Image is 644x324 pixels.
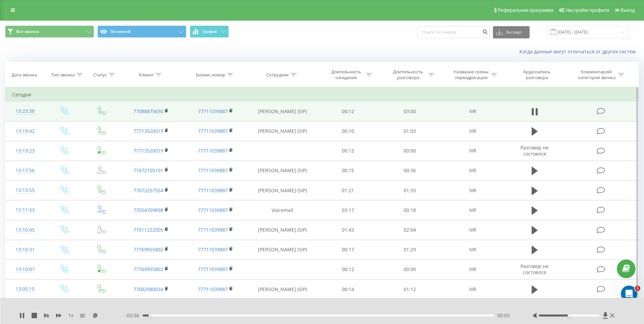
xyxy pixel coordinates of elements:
[198,246,228,253] a: 77711039887
[133,147,163,154] a: 77713520019
[520,263,549,275] span: Разговор не состоялся
[198,286,228,292] a: 77711039887
[317,200,379,220] td: 03:17
[133,266,163,272] a: 77769955802
[379,220,441,240] td: 02:04
[133,246,163,253] a: 77769955802
[441,161,505,180] td: IVR
[379,121,441,141] td: 01:03
[196,72,225,78] div: Бизнес номер
[515,69,559,80] div: Аудиозапись разговора
[133,207,163,213] a: 77054709898
[441,220,505,240] td: IVR
[379,102,441,121] td: 03:00
[248,280,317,299] td: [PERSON_NAME] (SIP)
[5,88,639,102] td: Сегодня
[493,26,530,38] button: Экспорт
[248,121,317,141] td: [PERSON_NAME] (SIP)
[248,181,317,200] td: [PERSON_NAME] (SIP)
[198,147,228,154] a: 77711039887
[12,125,38,138] div: 13:19:42
[248,161,317,180] td: [PERSON_NAME] (SIP)
[317,280,379,299] td: 00:14
[621,286,637,302] iframe: Intercom live chat
[390,69,426,80] div: Длительность разговора
[317,220,379,240] td: 01:43
[379,181,441,200] td: 01:33
[12,243,38,256] div: 13:10:31
[453,69,489,80] div: Название схемы переадресации
[441,259,505,279] td: IVR
[133,227,163,233] a: 77011222005
[498,7,553,13] span: Реферальная программа
[12,72,37,78] div: Дата звонка
[317,240,379,259] td: 00:17
[441,200,505,220] td: IVR
[379,200,441,220] td: 00:18
[202,29,217,34] span: График
[248,220,317,240] td: [PERSON_NAME] (SIP)
[317,259,379,279] td: 00:12
[577,69,617,80] div: Комментарий/категория звонка
[12,184,38,197] div: 13:13:55
[125,312,143,319] span: - 02:56
[16,29,39,34] span: Все звонки
[12,144,38,158] div: 13:19:23
[149,314,151,317] div: Accessibility label
[379,280,441,299] td: 01:12
[51,72,75,78] div: Тип звонка
[198,167,228,174] a: 77711039887
[379,141,441,161] td: 00:00
[5,25,94,38] button: Все звонки
[248,102,317,121] td: [PERSON_NAME] (SIP)
[441,280,505,299] td: IVR
[441,240,505,259] td: IVR
[317,121,379,141] td: 00:10
[12,263,38,276] div: 13:10:07
[635,286,640,291] span: 1
[568,314,570,317] div: Accessibility label
[68,312,73,319] span: 1 x
[328,69,364,80] div: Длительность ожидания
[198,187,228,194] a: 77711039887
[621,7,635,13] span: Выход
[12,203,38,217] div: 13:11:53
[418,26,490,38] input: Поиск по номеру
[248,240,317,259] td: [PERSON_NAME] (SIP)
[317,141,379,161] td: 00:12
[198,108,228,114] a: 77711039887
[97,25,186,38] button: Основной
[133,108,163,114] a: 77088875630
[139,72,154,78] div: Клиент
[198,128,228,134] a: 77711039887
[12,164,38,177] div: 13:17:56
[317,181,379,200] td: 01:21
[248,200,317,220] td: Voicemail
[198,227,228,233] a: 77711039887
[379,161,441,180] td: 00:36
[317,102,379,121] td: 00:12
[93,72,107,78] div: Статус
[133,128,163,134] a: 77713520019
[497,312,510,319] span: 00:03
[441,102,505,121] td: IVR
[441,141,505,161] td: IVR
[266,72,289,78] div: Сотрудник
[520,144,549,157] span: Разговор не состоялся
[12,223,38,237] div: 13:10:45
[133,167,163,174] a: 77472105101
[379,259,441,279] td: 00:00
[379,240,441,259] td: 01:29
[12,105,38,118] div: 13:23:38
[190,25,229,38] button: График
[441,181,505,200] td: IVR
[198,207,228,213] a: 77711039887
[198,266,228,272] a: 77711039887
[12,283,38,296] div: 13:05:15
[565,7,609,13] span: Настройки профиля
[441,121,505,141] td: IVR
[519,48,639,55] a: Когда данные могут отличаться от других систем
[133,187,163,194] a: 77072257554
[317,161,379,180] td: 00:15
[133,286,163,292] a: 77002980034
